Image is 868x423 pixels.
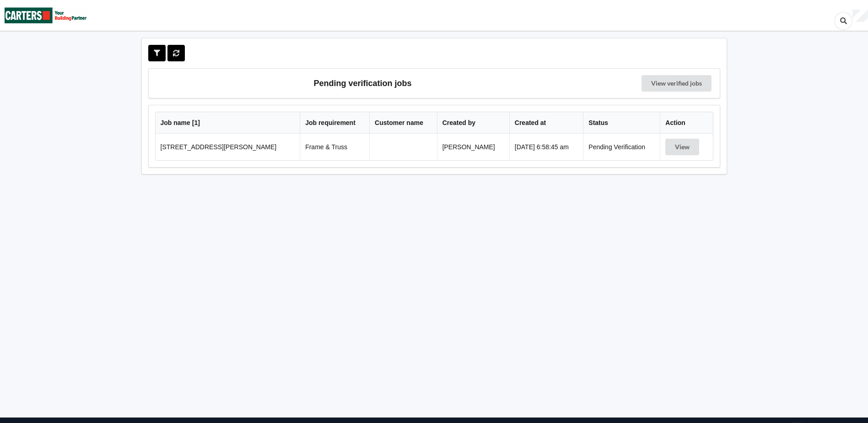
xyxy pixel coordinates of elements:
[369,112,437,134] th: Customer name
[665,143,701,151] a: View
[660,112,712,134] th: Action
[5,0,87,30] img: Carters
[583,112,660,134] th: Status
[437,112,509,134] th: Created by
[509,134,583,160] td: [DATE] 6:58:45 am
[437,134,509,160] td: [PERSON_NAME]
[156,112,300,134] th: Job name [ 1 ]
[642,75,712,92] a: View verified jobs
[583,134,660,160] td: Pending Verification
[155,75,571,92] h3: Pending verification jobs
[665,139,699,155] button: View
[509,112,583,134] th: Created at
[156,134,300,160] td: [STREET_ADDRESS][PERSON_NAME]
[300,134,369,160] td: Frame & Truss
[300,112,369,134] th: Job requirement
[852,10,868,22] div: User Profile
